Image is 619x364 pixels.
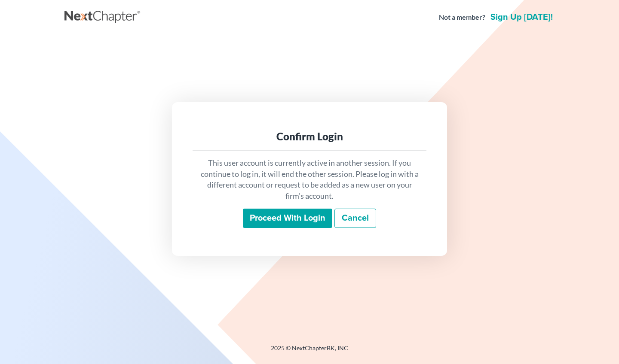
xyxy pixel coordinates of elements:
strong: Not a member? [439,12,485,22]
a: Cancel [334,209,376,228]
div: Confirm Login [199,130,420,143]
a: Sign up [DATE]! [489,13,555,21]
input: Proceed with login [243,209,332,228]
p: This user account is currently active in another session. If you continue to log in, it will end ... [199,158,420,202]
div: 2025 © NextChapterBK, INC [64,344,555,359]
